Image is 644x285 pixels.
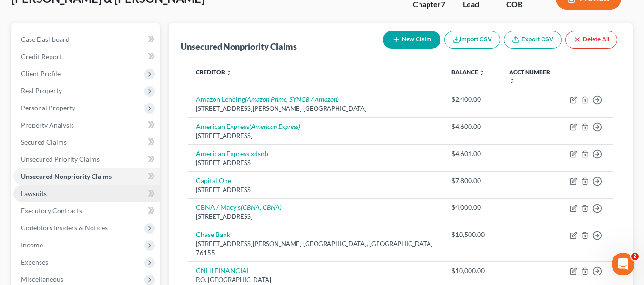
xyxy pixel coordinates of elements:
span: Unsecured Priority Claims [21,155,100,163]
a: American Express xdsnb [196,149,268,157]
span: Credit Report [21,52,62,60]
i: (CBNA, CBNA) [241,203,282,211]
span: Miscellaneous [21,275,63,283]
div: $10,500.00 [451,230,494,239]
span: Unsecured Nonpriority Claims [21,172,112,180]
span: 2 [631,253,639,260]
a: Secured Claims [13,134,160,151]
div: [STREET_ADDRESS][PERSON_NAME] [GEOGRAPHIC_DATA] [196,104,436,113]
i: (Amazon Prime, SYNCB / Amazon) [245,95,339,103]
a: American Express(American Express) [196,122,300,130]
a: Unsecured Nonpriority Claims [13,168,160,185]
div: $2,400.00 [451,95,494,104]
span: Case Dashboard [21,35,70,43]
div: P.O. [GEOGRAPHIC_DATA] [196,275,436,285]
a: Credit Report [13,48,160,65]
div: [STREET_ADDRESS] [196,186,436,195]
button: Delete All [565,31,617,49]
a: Chase Bank [196,230,230,238]
div: [STREET_ADDRESS] [196,212,436,221]
div: $4,601.00 [451,149,494,158]
button: New Claim [383,31,440,49]
div: [STREET_ADDRESS] [196,158,436,167]
span: Secured Claims [21,138,67,146]
span: Lawsuits [21,189,47,197]
span: Client Profile [21,69,61,78]
a: Acct Number unfold_more [509,69,550,84]
a: Creditor unfold_more [196,69,232,76]
a: Capital One [196,177,231,185]
span: Income [21,241,43,249]
a: Property Analysis [13,117,160,134]
span: Property Analysis [21,121,74,129]
a: Lawsuits [13,185,160,202]
span: Expenses [21,258,48,266]
div: $10,000.00 [451,266,494,275]
i: unfold_more [226,70,232,76]
a: CBNA / Macy's(CBNA, CBNA) [196,203,282,211]
a: Amazon Lending(Amazon Prime, SYNCB / Amazon) [196,95,339,103]
iframe: Intercom live chat [612,253,634,275]
i: unfold_more [509,78,515,84]
span: Executory Contracts [21,206,82,215]
span: Codebtors Insiders & Notices [21,224,108,232]
a: Export CSV [504,31,562,49]
div: [STREET_ADDRESS] [196,131,436,140]
span: Personal Property [21,104,75,112]
a: Balance unfold_more [451,69,485,76]
div: Unsecured Nonpriority Claims [181,41,297,52]
button: Import CSV [444,31,500,49]
div: $7,800.00 [451,176,494,186]
a: Case Dashboard [13,31,160,48]
div: $4,000.00 [451,203,494,212]
a: Unsecured Priority Claims [13,151,160,168]
span: Real Property [21,87,62,95]
div: $4,600.00 [451,122,494,131]
i: (American Express) [249,122,300,130]
a: Executory Contracts [13,202,160,219]
a: CNHI FINANCIAL [196,266,250,275]
i: unfold_more [479,70,485,76]
div: [STREET_ADDRESS][PERSON_NAME] [GEOGRAPHIC_DATA], [GEOGRAPHIC_DATA] 76155 [196,239,436,257]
